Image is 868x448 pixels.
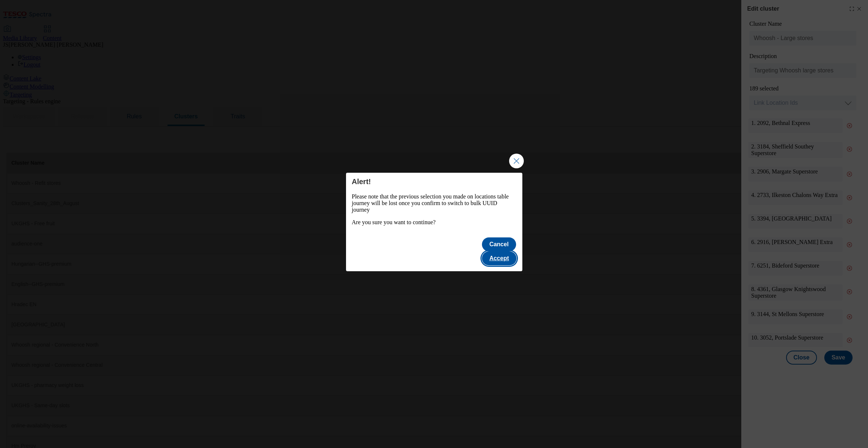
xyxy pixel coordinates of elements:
p: Are you sure you want to continue? [352,219,516,226]
button: Cancel [482,237,516,251]
p: Please note that the previous selection you made on locations table journey will be lost once you... [352,193,516,213]
button: Accept [482,251,516,265]
h4: Alert! [352,177,516,186]
button: Close Modal [509,154,524,168]
div: Modal [346,173,522,271]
